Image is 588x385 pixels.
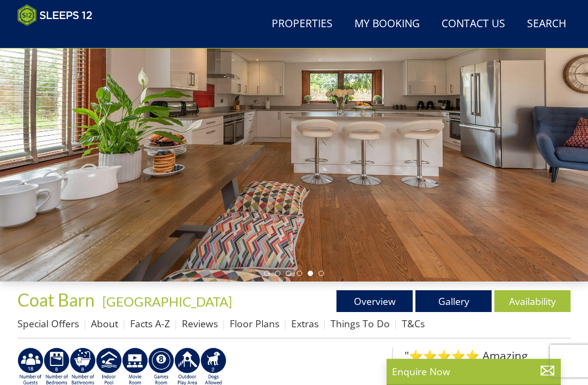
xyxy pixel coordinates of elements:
a: Properties [267,12,337,36]
iframe: Customer reviews powered by Trustpilot [12,33,126,42]
a: Things To Do [330,317,390,330]
a: Coat Barn [17,289,98,310]
a: Contact Us [437,12,510,36]
a: My Booking [350,12,424,36]
a: Facts A-Z [130,317,170,330]
a: Reviews [182,317,218,330]
a: T&Cs [402,317,425,330]
a: Extras [291,317,318,330]
img: Sleeps 12 [17,4,93,26]
p: Enquire Now [392,364,555,378]
a: Availability [494,290,571,312]
a: Overview [336,290,413,312]
a: Special Offers [17,317,79,330]
span: Coat Barn [17,289,95,310]
span: - [98,294,232,309]
a: About [91,317,118,330]
a: Gallery [415,290,492,312]
a: Floor Plans [230,317,279,330]
a: Search [523,12,571,36]
a: [GEOGRAPHIC_DATA] [102,294,232,309]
